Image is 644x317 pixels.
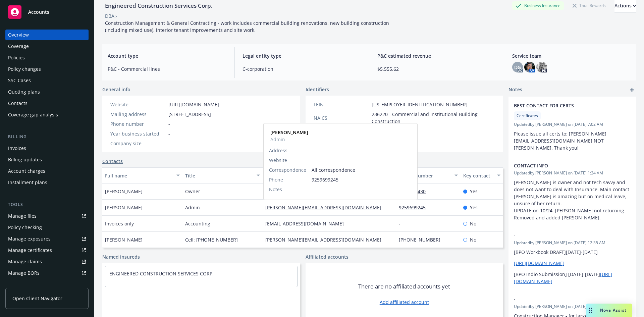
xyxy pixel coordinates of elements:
[168,120,170,127] span: -
[8,233,51,244] div: Manage exposures
[470,188,478,195] span: Yes
[8,64,41,74] div: Policy changes
[312,166,412,173] span: All correspondence
[108,65,226,72] span: P&C - Commercial lines
[372,101,468,108] span: [US_EMPLOYER_IDENTIFICATION_NUMBER]
[110,111,166,118] div: Mailing address
[8,256,42,267] div: Manage claims
[8,109,58,120] div: Coverage gap analysis
[514,170,631,176] span: Updated by [PERSON_NAME] on [DATE] 1:24 AM
[8,75,31,86] div: SSC Cases
[243,65,361,72] span: C-corporation
[514,102,613,109] span: BEST CONTACT FOR CERTS
[5,222,89,233] a: Policy checking
[5,233,89,244] a: Manage exposures
[8,143,26,154] div: Invoices
[5,87,89,97] a: Quoting plans
[105,12,117,19] div: DBA: -
[358,282,450,290] span: There are no affiliated accounts yet
[512,52,631,59] span: Service team
[5,166,89,176] a: Account charges
[569,1,609,10] div: Total Rewards
[8,87,40,97] div: Quoting plans
[5,268,89,278] a: Manage BORs
[182,167,263,183] button: Title
[102,86,130,93] span: General info
[168,101,219,108] a: [URL][DOMAIN_NAME]
[102,158,123,165] a: Contacts
[5,98,89,109] a: Contacts
[5,109,89,120] a: Coverage gap analysis
[185,236,238,243] span: Cell: [PHONE_NUMBER]
[108,52,226,59] span: Account type
[110,101,166,108] div: Website
[110,140,166,147] div: Company size
[269,157,287,164] span: Website
[265,204,387,211] a: [PERSON_NAME][EMAIL_ADDRESS][DOMAIN_NAME]
[514,64,521,71] span: DG
[168,130,170,137] span: -
[514,179,631,221] p: [PERSON_NAME] is owner and not tech savvy and does not want to deal with Insurance. Main contact ...
[102,253,140,260] a: Named insureds
[185,220,210,227] span: Accounting
[396,167,460,183] button: Phone number
[306,253,348,260] a: Affiliated accounts
[377,52,496,59] span: P&C estimated revenue
[270,129,308,136] strong: [PERSON_NAME]
[514,296,613,303] span: -
[399,236,446,243] a: [PHONE_NUMBER]
[461,167,503,183] button: Key contact
[8,154,42,165] div: Billing updates
[514,249,631,256] p: [BPO Workbook DRAFT][DATE]-[DATE]
[5,256,89,267] a: Manage claims
[8,211,37,221] div: Manage files
[514,304,631,310] span: Updated by [PERSON_NAME] on [DATE] 5:02 AM
[5,143,89,154] a: Invoices
[463,172,493,179] div: Key contact
[512,1,564,10] div: Business Insurance
[5,75,89,86] a: SSC Cases
[377,65,496,72] span: $5,555.62
[380,299,429,306] a: Add affiliated account
[269,176,283,183] span: Phone
[628,86,636,94] a: add
[8,98,28,109] div: Contacts
[168,140,170,147] span: -
[185,172,253,179] div: Title
[168,111,211,118] span: [STREET_ADDRESS]
[265,220,349,227] a: [EMAIL_ADDRESS][DOMAIN_NAME]
[8,268,40,278] div: Manage BORs
[8,52,25,63] div: Policies
[269,166,306,173] span: Correspondence
[12,295,62,302] span: Open Client Navigator
[5,245,89,256] a: Manage certificates
[5,201,89,208] div: Tools
[8,177,47,188] div: Installment plans
[269,147,287,154] span: Address
[399,204,431,211] a: 9259699245
[102,1,215,10] div: Engineered Construction Services Corp.
[105,204,143,211] span: [PERSON_NAME]
[399,172,450,179] div: Phone number
[269,186,282,193] span: Notes
[514,271,631,285] p: [BPO Indio Submission] [DATE]-[DATE]
[8,30,29,40] div: Overview
[109,270,214,277] a: ENGINEERED CONSTRUCTION SERVICES CORP.
[514,121,631,127] span: Updated by [PERSON_NAME] on [DATE] 7:02 AM
[399,220,406,227] a: -
[514,130,606,151] span: Please issue all certs to: [PERSON_NAME][EMAIL_ADDRESS][DOMAIN_NAME] NOT [PERSON_NAME]. Thank you!
[5,3,89,21] a: Accounts
[312,147,412,154] span: -
[185,188,200,195] span: Owner
[306,86,329,93] span: Identifiers
[8,222,42,233] div: Policy checking
[312,186,412,193] span: -
[270,136,308,143] span: Admin
[312,157,412,164] span: -
[8,41,29,52] div: Coverage
[5,30,89,40] a: Overview
[263,167,396,183] button: Email
[28,9,49,15] span: Accounts
[508,97,636,157] div: BEST CONTACT FOR CERTSCertificatesUpdatedby [PERSON_NAME] on [DATE] 7:02 AMPlease issue all certs...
